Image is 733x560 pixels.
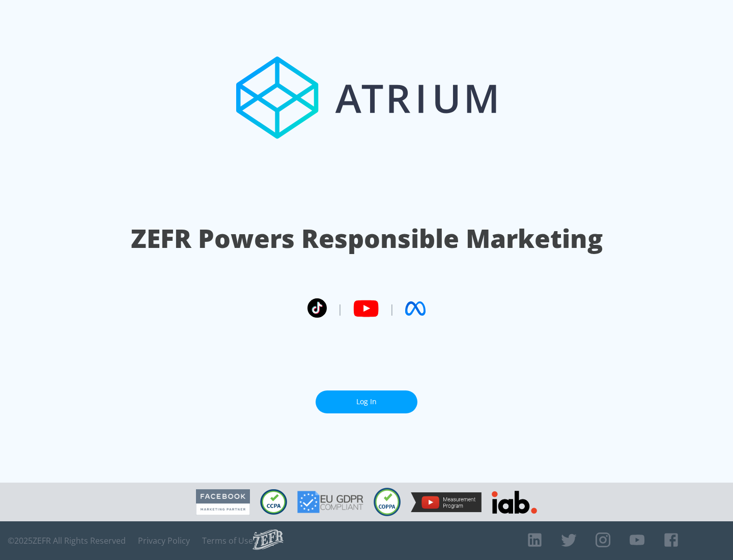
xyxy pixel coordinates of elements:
img: IAB [492,491,537,514]
span: © 2025 ZEFR All Rights Reserved [8,536,126,546]
img: GDPR Compliant [297,491,363,513]
a: Terms of Use [202,536,253,546]
img: Facebook Marketing Partner [196,489,250,515]
h1: ZEFR Powers Responsible Marketing [131,221,603,256]
a: Log In [316,390,417,413]
a: Privacy Policy [138,536,190,546]
img: CCPA Compliant [260,489,287,515]
span: | [389,301,395,316]
img: YouTube Measurement Program [411,492,482,512]
span: | [337,301,343,316]
img: COPPA Compliant [374,488,401,516]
